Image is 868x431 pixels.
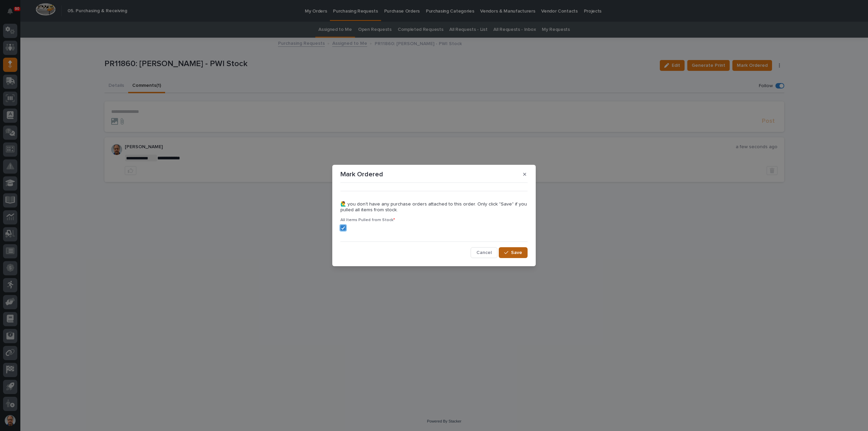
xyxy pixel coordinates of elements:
span: Save [511,250,522,256]
p: 🙋‍♂️ you don't have any purchase orders attached to this order. Only click "Save" if you pulled a... [340,201,528,213]
button: Cancel [471,247,497,258]
button: Save [499,247,528,258]
p: Mark Ordered [340,170,383,178]
span: All Items Pulled from Stock [340,218,395,222]
span: Cancel [476,250,492,256]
